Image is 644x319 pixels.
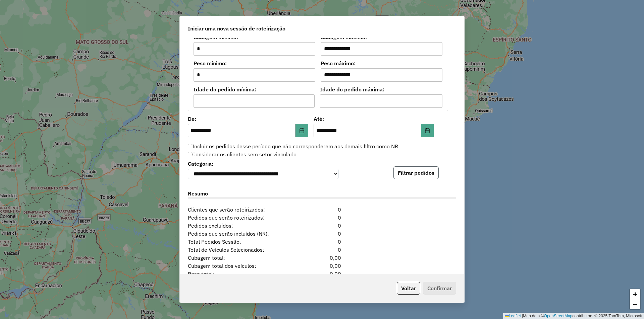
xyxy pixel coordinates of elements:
a: OpenStreetMap [544,314,573,318]
button: Voltar [397,282,420,295]
label: De: [188,115,308,123]
input: Considerar os clientes sem setor vinculado [188,152,192,156]
span: Cubagem total: [184,254,299,262]
input: Incluir os pedidos desse período que não corresponderem aos demais filtro como NR [188,144,192,148]
div: 0 [299,214,345,222]
div: Map data © contributors,© 2025 TomTom, Microsoft [503,313,644,319]
span: Peso total: [184,270,299,278]
span: Pedidos que serão roteirizados: [184,214,299,222]
span: − [633,300,637,308]
div: 0,00 [299,254,345,262]
div: 0 [299,238,345,246]
span: Cubagem total dos veículos: [184,262,299,270]
button: Filtrar pedidos [393,166,439,179]
div: 0,00 [299,270,345,278]
div: 0 [299,246,345,254]
a: Zoom in [630,289,640,299]
div: 0 [299,230,345,238]
label: Resumo [188,189,456,198]
label: Incluir os pedidos desse período que não corresponderem aos demais filtro como NR [188,142,398,150]
label: Considerar os clientes sem setor vinculado [188,150,297,158]
label: Idade do pedido mínima: [194,85,315,93]
span: | [522,314,523,318]
label: Idade do pedido máxima: [320,85,443,93]
a: Zoom out [630,299,640,309]
span: Iniciar uma nova sessão de roteirização [188,24,285,32]
a: Leaflet [505,314,521,318]
label: Até: [314,115,434,123]
span: + [633,290,637,298]
button: Choose Date [296,124,308,137]
div: 0 [299,222,345,230]
div: 0 [299,206,345,214]
span: Clientes que serão roteirizados: [184,206,299,214]
span: Total Pedidos Sessão: [184,238,299,246]
span: Pedidos que serão incluídos (NR): [184,230,299,238]
span: Pedidos excluídos: [184,222,299,230]
button: Choose Date [421,124,434,137]
span: Total de Veículos Selecionados: [184,246,299,254]
div: 0,00 [299,262,345,270]
label: Peso mínimo: [194,59,315,67]
label: Categoria: [188,160,339,168]
label: Peso máximo: [321,59,442,67]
